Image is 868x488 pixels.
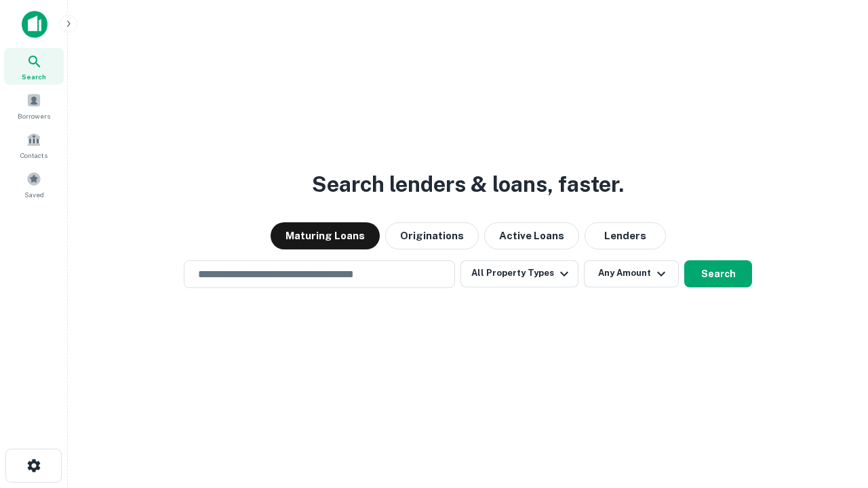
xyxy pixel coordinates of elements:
[800,380,868,445] iframe: Chat Widget
[585,222,666,249] button: Lenders
[385,222,479,249] button: Originations
[18,110,50,121] span: Borrowers
[312,168,624,201] h3: Search lenders & loans, faster.
[4,87,64,124] a: Borrowers
[4,48,64,85] a: Search
[460,260,578,287] button: All Property Types
[684,260,752,287] button: Search
[4,166,64,203] a: Saved
[484,222,579,249] button: Active Loans
[4,127,64,163] a: Contacts
[22,11,47,38] img: capitalize-icon.png
[22,71,46,82] span: Search
[271,222,380,249] button: Maturing Loans
[24,189,44,200] span: Saved
[20,150,47,161] span: Contacts
[584,260,679,287] button: Any Amount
